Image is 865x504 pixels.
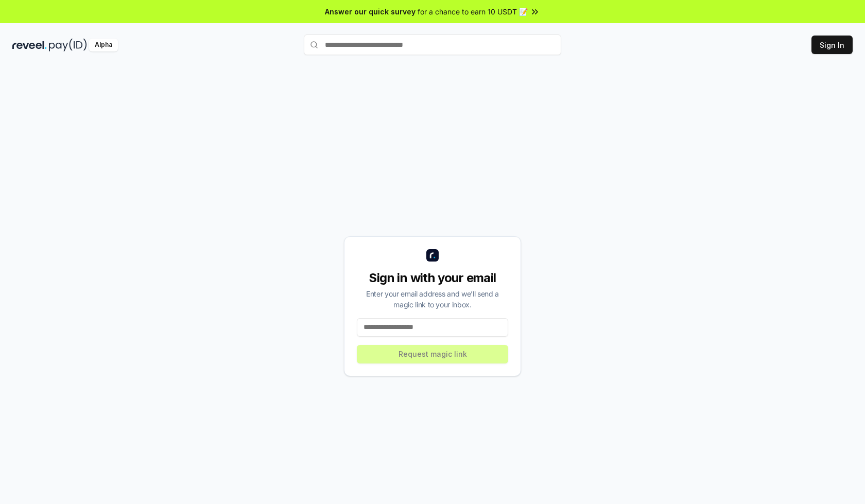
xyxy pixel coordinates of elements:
[418,6,528,17] span: for a chance to earn 10 USDT 📝
[357,288,508,310] div: Enter your email address and we’ll send a magic link to your inbox.
[426,249,439,262] img: logo_small
[811,36,853,54] button: Sign In
[12,39,47,51] img: reveel_dark
[49,39,87,51] img: pay_id
[357,270,508,286] div: Sign in with your email
[89,39,118,51] div: Alpha
[325,6,416,17] span: Answer our quick survey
